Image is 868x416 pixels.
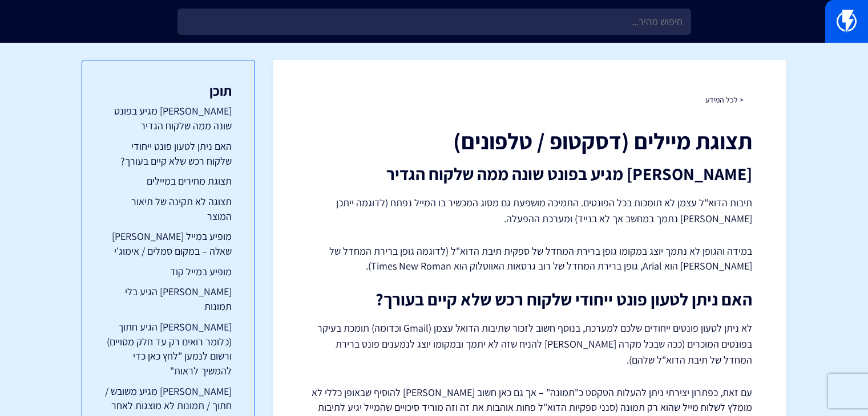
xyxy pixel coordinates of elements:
p: לא ניתן לטעון פונטים ייחודים שלכם למערכת, בנוסף חשוב לזכור שתיבות הדואל עצמן (Gmail וכדומה) תומכת... [307,320,752,368]
a: [PERSON_NAME] הגיע חתוך (כלומר רואים רק עד חלק מסויים) ורשום לנמען "לחץ כאן כדי להמשיך לראות" [105,320,232,378]
h3: תוכן [105,83,232,98]
a: מופיע במייל קוד [105,264,232,279]
h2: [PERSON_NAME] מגיע בפונט שונה ממה שלקוח הגדיר [307,165,752,183]
p: תיבות הדוא"ל עצמן לא תומכות בכל הפונטים. התמיכה מושפעת גם מסוג המכשיר בו המייל נפתח (לדוגמה ייתכן... [307,195,752,227]
a: < לכל המידע [705,95,744,105]
input: חיפוש מהיר... [177,9,691,35]
a: [PERSON_NAME] הגיע בלי תמונות [105,284,232,313]
p: במידה והגופן לא נתמך יוצג במקומו גופן ברירת המחדל של ספקית תיבת הדוא"ל (לדוגמה גופן ברירת המחדל ש... [307,244,752,273]
h1: תצוגת מיילים (דסקטופ / טלפונים) [307,128,752,153]
a: [PERSON_NAME] מגיע בפונט שונה ממה שלקוח הגדיר [105,104,232,133]
h2: האם ניתן לטעון פונט ייחודי שלקוח רכש שלא קיים בעורך? [307,290,752,309]
a: מופיע במייל [PERSON_NAME] שאלה – במקום סמלים / אימוג'י [105,229,232,258]
a: האם ניתן לטעון פונט ייחודי שלקוח רכש שלא קיים בעורך? [105,139,232,168]
a: תצוגת מחירים במיילים [105,174,232,189]
a: תצוגה לא תקינה של תיאור המוצר [105,194,232,223]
